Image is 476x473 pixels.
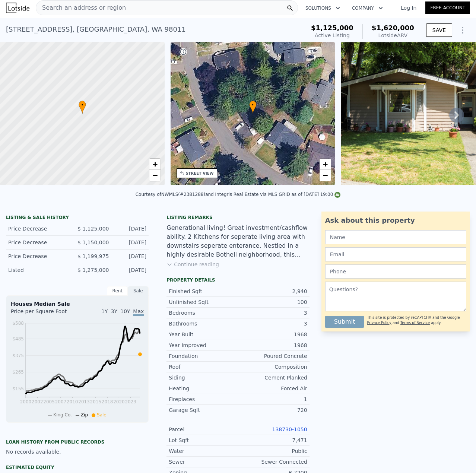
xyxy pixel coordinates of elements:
[55,399,67,404] tspan: 2007
[325,264,466,279] input: Phone
[169,298,238,306] div: Unfinished Sqft
[77,239,109,245] span: $ 1,150,000
[128,286,149,296] div: Sale
[238,309,307,317] div: 3
[90,399,102,404] tspan: 2015
[238,298,307,306] div: 100
[36,3,126,12] span: Search an address or region
[169,288,238,295] div: Finished Sqft
[12,336,24,342] tspan: $485
[77,267,109,273] span: $ 1,275,000
[78,399,90,404] tspan: 2013
[6,3,29,13] img: Lotside
[426,23,452,37] button: SAVE
[249,101,257,114] div: •
[101,308,108,314] span: 1Y
[372,32,414,39] div: Lotside ARV
[238,406,307,414] div: 720
[8,225,72,232] div: Price Decrease
[133,308,144,316] span: Max
[115,253,146,260] div: [DATE]
[81,412,88,418] span: Zip
[169,458,238,466] div: Sewer
[238,374,307,381] div: Cement Planked
[53,412,72,418] span: King Co.
[149,159,161,170] a: Zoom in
[11,308,77,320] div: Price per Square Foot
[6,439,149,445] div: Loan history from public records
[120,308,130,314] span: 10Y
[400,321,430,325] a: Terms of Service
[169,385,238,392] div: Heating
[238,288,307,295] div: 2,940
[20,399,32,404] tspan: 2000
[107,286,128,296] div: Rent
[166,215,309,220] div: Listing remarks
[186,171,214,176] div: STREET VIEW
[238,320,307,327] div: 3
[367,321,391,325] a: Privacy Policy
[149,170,161,181] a: Zoom out
[325,230,466,244] input: Name
[169,437,238,444] div: Lot Sqft
[125,399,136,404] tspan: 2023
[315,32,350,38] span: Active Listing
[238,342,307,349] div: 1968
[115,239,146,246] div: [DATE]
[325,316,364,328] button: Submit
[102,399,113,404] tspan: 2018
[238,363,307,371] div: Composition
[12,386,24,391] tspan: $155
[77,253,109,259] span: $ 1,199,975
[169,309,238,317] div: Bedrooms
[367,313,466,328] div: This site is protected by reCAPTCHA and the Google and apply.
[136,192,341,197] div: Courtesy of NWMLS (#2381288) and Integris Real Estate via MLS GRID as of [DATE] 19:00
[166,261,219,268] button: Continue reading
[43,399,55,404] tspan: 2005
[32,399,43,404] tspan: 2002
[152,171,157,180] span: −
[320,159,331,170] a: Zoom in
[8,253,72,260] div: Price Decrease
[67,399,78,404] tspan: 2010
[425,1,470,14] a: Free Account
[238,385,307,392] div: Forced Air
[238,331,307,338] div: 1968
[8,266,72,274] div: Listed
[113,399,125,404] tspan: 2020
[115,266,146,274] div: [DATE]
[238,396,307,403] div: 1
[6,215,149,222] div: LISTING & SALE HISTORY
[169,320,238,327] div: Bathrooms
[320,170,331,181] a: Zoom out
[77,226,109,232] span: $ 1,125,000
[8,239,72,246] div: Price Decrease
[392,4,425,12] a: Log In
[334,192,340,198] img: NWMLS Logo
[79,101,86,114] div: •
[346,1,389,15] button: Company
[115,225,146,232] div: [DATE]
[169,342,238,349] div: Year Improved
[11,300,144,308] div: Houses Median Sale
[325,215,466,226] div: Ask about this property
[12,353,24,358] tspan: $375
[249,102,257,108] span: •
[169,396,238,403] div: Fireplaces
[169,363,238,371] div: Roof
[299,1,346,15] button: Solutions
[238,352,307,360] div: Poured Concrete
[238,447,307,455] div: Public
[169,406,238,414] div: Garage Sqft
[169,426,238,433] div: Parcel
[323,171,328,180] span: −
[6,464,149,470] div: Estimated Equity
[238,437,307,444] div: 7,471
[272,426,307,432] a: 138730-1050
[12,321,24,326] tspan: $588
[238,458,307,466] div: Sewer Connected
[6,448,149,455] div: No records available.
[169,331,238,338] div: Year Built
[325,247,466,261] input: Email
[166,223,309,259] div: Generational living! Great investment/cashflow ability. 2 Kitchens for seperate living area with ...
